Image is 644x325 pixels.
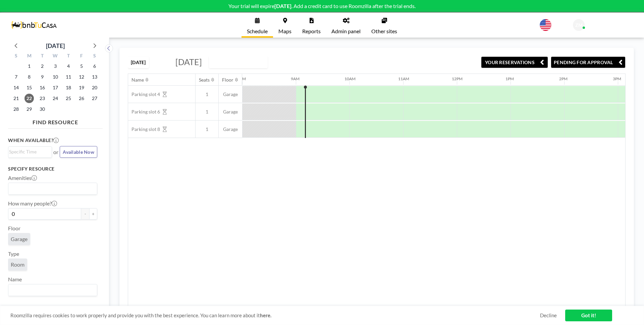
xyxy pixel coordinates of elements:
[11,83,21,92] span: Sunday, September 14, 2025
[128,109,160,115] span: Parking slot 6
[8,147,52,157] div: Search for option
[587,26,599,31] span: Admin
[64,72,73,82] span: Thursday, September 11, 2025
[211,58,243,66] span: DAILY VIEW
[331,29,361,34] span: Admin panel
[222,77,233,83] div: Floor
[24,104,34,114] span: Monday, September 29, 2025
[49,52,62,61] div: W
[196,91,218,97] span: 1
[131,77,144,83] div: Name
[51,72,60,82] span: Wednesday, September 10, 2025
[219,126,242,132] span: Garage
[90,83,99,92] span: Saturday, September 20, 2025
[481,56,548,68] button: YOUR RESERVATIONS
[273,12,297,38] a: Maps
[38,104,47,114] span: Tuesday, September 30, 2025
[540,312,557,319] a: Decline
[24,72,34,82] span: Monday, September 8, 2025
[219,91,242,97] span: Garage
[38,72,47,82] span: Tuesday, September 9, 2025
[196,109,218,115] span: 1
[219,109,242,115] span: Garage
[11,18,57,32] img: organization-logo
[297,12,326,38] a: Reports
[8,116,103,126] h4: FIND RESOURCE
[247,29,268,34] span: Schedule
[24,94,34,103] span: Monday, September 22, 2025
[575,22,583,28] span: ZM
[53,149,58,155] span: or
[452,76,463,81] div: 12PM
[64,61,73,71] span: Thursday, September 4, 2025
[9,184,93,193] input: Search for option
[326,12,366,38] a: Admin panel
[63,149,94,155] span: Available Now
[88,52,101,61] div: S
[260,312,271,318] a: here.
[196,126,218,132] span: 1
[613,76,621,81] div: 3PM
[11,236,28,242] span: Garage
[46,41,65,50] div: [DATE]
[75,52,88,61] div: F
[8,225,20,232] label: Floor
[10,312,540,319] span: Roomzilla requires cookies to work properly and provide you with the best experience. You can lea...
[344,76,356,81] div: 10AM
[11,261,24,268] span: Room
[77,83,86,92] span: Friday, September 19, 2025
[89,208,97,220] button: +
[23,52,36,61] div: M
[51,83,60,92] span: Wednesday, September 17, 2025
[38,83,47,92] span: Tuesday, September 16, 2025
[38,94,47,103] span: Tuesday, September 23, 2025
[36,52,49,61] div: T
[11,72,21,82] span: Sunday, September 7, 2025
[274,3,291,9] b: [DATE]
[128,91,160,97] span: Parking slot 4
[9,286,93,294] input: Search for option
[505,76,514,81] div: 1PM
[11,104,21,114] span: Sunday, September 28, 2025
[24,83,34,92] span: Monday, September 15, 2025
[291,76,300,81] div: 9AM
[38,61,47,71] span: Tuesday, September 2, 2025
[51,94,60,103] span: Wednesday, September 24, 2025
[24,61,34,71] span: Monday, September 1, 2025
[551,56,626,68] button: PENDING FOR APPROVAL
[62,52,75,61] div: T
[9,148,48,155] input: Search for option
[587,20,625,26] span: [PERSON_NAME]
[81,208,89,220] button: -
[278,29,291,34] span: Maps
[302,29,321,34] span: Reports
[244,58,256,66] input: Search for option
[8,284,97,296] div: Search for option
[11,94,21,103] span: Sunday, September 21, 2025
[128,56,149,68] button: [DATE]
[60,146,97,158] button: Available Now
[10,52,23,61] div: S
[8,166,97,172] h3: Specify resource
[128,126,160,132] span: Parking slot 8
[8,175,37,181] label: Amenities
[8,276,22,283] label: Name
[209,56,267,68] div: Search for option
[77,72,86,82] span: Friday, September 12, 2025
[398,76,409,81] div: 11AM
[8,250,19,257] label: Type
[175,57,202,67] span: [DATE]
[51,61,60,71] span: Wednesday, September 3, 2025
[559,76,568,81] div: 2PM
[8,183,97,194] div: Search for option
[90,94,99,103] span: Saturday, September 27, 2025
[565,310,612,321] a: Got it!
[366,12,402,38] a: Other sites
[90,72,99,82] span: Saturday, September 13, 2025
[199,77,210,83] div: Seats
[371,29,397,34] span: Other sites
[241,12,273,38] a: Schedule
[77,94,86,103] span: Friday, September 26, 2025
[77,61,86,71] span: Friday, September 5, 2025
[8,200,57,207] label: How many people?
